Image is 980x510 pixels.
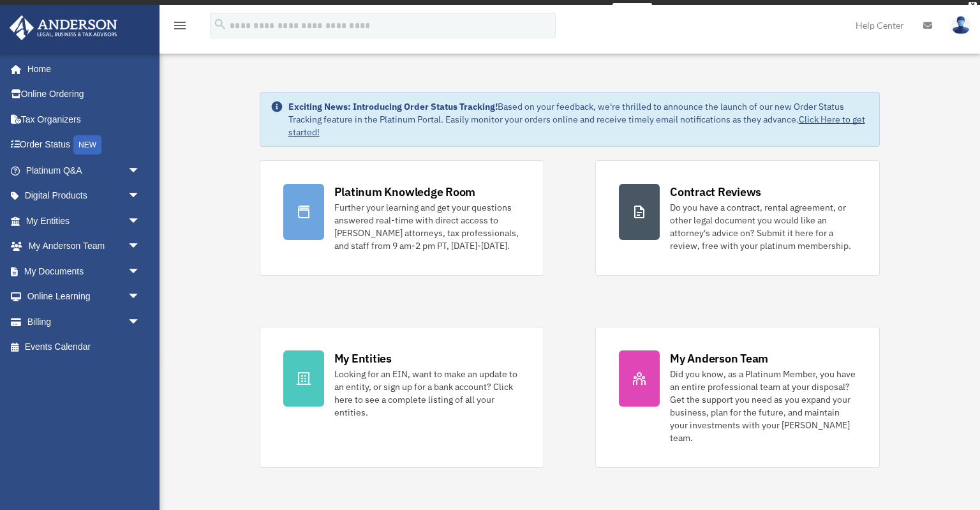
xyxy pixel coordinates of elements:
[9,234,160,259] a: My Anderson Teamarrow_drop_down
[260,327,544,468] a: My Entities Looking for an EIN, want to make an update to an entity, or sign up for a bank accoun...
[128,259,153,285] span: arrow_drop_down
[328,3,607,19] div: Get a chance to win 6 months of Platinum for free just by filling out this
[6,15,121,40] img: Anderson Advisors Platinum Portal
[670,201,856,252] div: Do you have a contract, rental agreement, or other legal document you would like an attorney's ad...
[9,259,160,284] a: My Documentsarrow_drop_down
[595,160,880,276] a: Contract Reviews Do you have a contract, rental agreement, or other legal document you would like...
[128,208,153,234] span: arrow_drop_down
[334,350,392,366] div: My Entities
[288,101,498,112] strong: Exciting News: Introducing Order Status Tracking!
[595,327,880,468] a: My Anderson Team Did you know, as a Platinum Member, you have an entire professional team at your...
[9,183,160,209] a: Digital Productsarrow_drop_down
[969,2,977,10] div: close
[128,183,153,209] span: arrow_drop_down
[9,309,160,334] a: Billingarrow_drop_down
[951,16,970,34] img: User Pic
[128,284,153,310] span: arrow_drop_down
[670,368,856,444] div: Did you know, as a Platinum Member, you have an entire professional team at your disposal? Get th...
[9,132,160,158] a: Order StatusNEW
[172,18,188,33] i: menu
[128,309,153,335] span: arrow_drop_down
[128,158,153,184] span: arrow_drop_down
[9,208,160,234] a: My Entitiesarrow_drop_down
[334,184,476,200] div: Platinum Knowledge Room
[334,368,521,419] div: Looking for an EIN, want to make an update to an entity, or sign up for a bank account? Click her...
[128,234,153,260] span: arrow_drop_down
[9,284,160,310] a: Online Learningarrow_drop_down
[288,100,870,139] div: Based on your feedback, we're thrilled to announce the launch of our new Order Status Tracking fe...
[9,82,160,107] a: Online Ordering
[9,107,160,132] a: Tax Organizers
[288,114,865,138] a: Click Here to get started!
[9,56,153,82] a: Home
[9,334,160,360] a: Events Calendar
[9,158,160,183] a: Platinum Q&Aarrow_drop_down
[670,350,768,366] div: My Anderson Team
[172,22,188,33] a: menu
[260,160,544,276] a: Platinum Knowledge Room Further your learning and get your questions answered real-time with dire...
[73,135,101,154] div: NEW
[612,3,652,19] a: survey
[213,17,227,31] i: search
[670,184,761,200] div: Contract Reviews
[334,201,521,252] div: Further your learning and get your questions answered real-time with direct access to [PERSON_NAM...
